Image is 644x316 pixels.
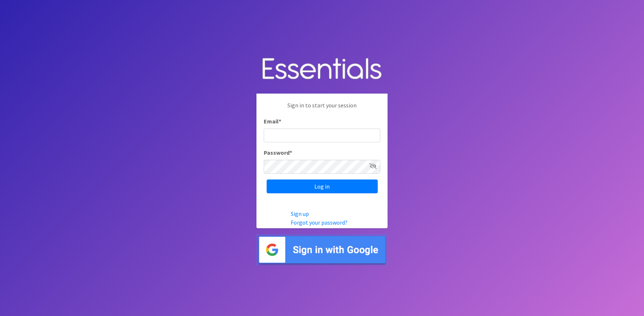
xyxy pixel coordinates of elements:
abbr: required [279,118,281,125]
label: Email [264,117,281,126]
abbr: required [290,149,292,156]
a: Sign up [291,210,309,217]
img: Sign in with Google [256,234,388,266]
img: Human Essentials [256,51,388,88]
a: Forgot your password? [291,219,347,226]
input: Log in [267,179,378,193]
label: Password [264,148,292,157]
p: Sign in to start your session [264,101,380,117]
